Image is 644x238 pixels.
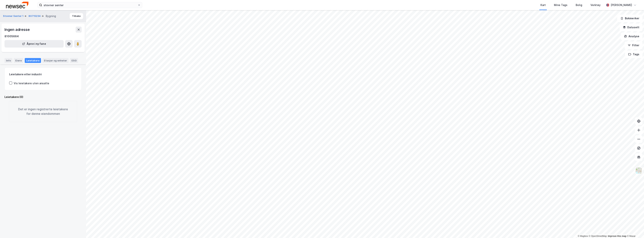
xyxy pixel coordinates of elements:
button: Bokmerker [617,15,643,22]
button: Tags [625,51,643,58]
div: Leietakere (0) [4,95,82,99]
img: newsec-logo.f6e21ccffca1b3a03d2d.png [6,2,28,8]
div: Kart [540,3,546,7]
div: [PERSON_NAME] [611,3,632,7]
div: Bolig [576,3,582,7]
div: Det er ingen registrerte leietakere for denne eiendommen [9,101,77,122]
div: Kontrollprogram for chat [625,220,644,238]
div: Leietakere [25,58,41,63]
div: 81005664 [4,34,19,39]
div: Verktøy [590,3,601,7]
button: Tilbake [70,13,83,19]
div: Mine Tags [554,3,567,7]
div: ESG [70,58,78,63]
button: Åpne i ny fane [4,40,64,48]
img: Z [635,167,642,174]
button: Datasett [620,24,643,31]
button: Stovner Senter 1 [3,14,24,18]
button: 80715234 [28,14,41,18]
button: Analyse [621,33,643,40]
input: Søk på adresse, matrikkel, gårdeiere, leietakere eller personer [42,2,138,8]
a: Mapbox [578,235,588,237]
div: Eiere [14,58,23,63]
iframe: Chat Widget [625,220,644,238]
div: Leietakere etter industri [9,72,77,77]
div: Etasjer og enheter [44,59,67,62]
div: Vis leietakere uten ansatte [14,81,49,86]
div: Info [4,58,12,63]
a: Improve this map [608,235,626,237]
div: Ingen adresse [4,27,30,33]
button: Filter [625,42,643,49]
div: Bygning [46,14,56,18]
a: OpenStreetMap [589,235,607,237]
